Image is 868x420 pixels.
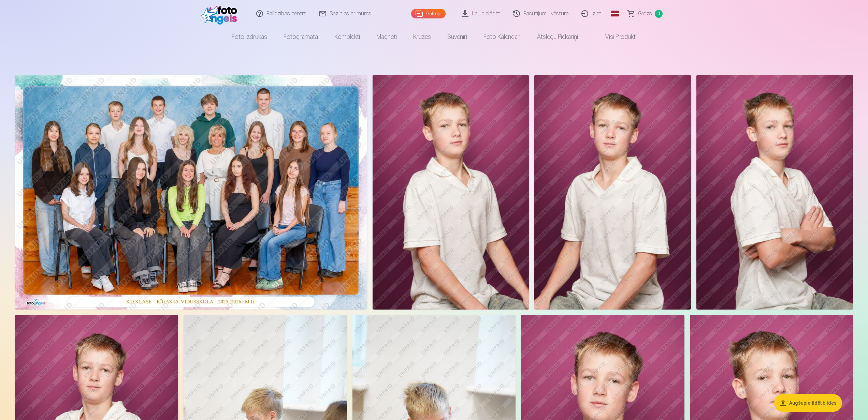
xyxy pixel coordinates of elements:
a: Foto izdrukas [223,27,275,46]
span: 0 [655,10,663,18]
a: Magnēti [368,27,405,46]
span: Grozs [638,10,652,18]
a: Komplekti [326,27,368,46]
a: Fotogrāmata [275,27,326,46]
a: Visi produkti [586,27,645,46]
a: Krūzes [405,27,439,46]
img: /fa1 [201,3,241,25]
a: Galerija [411,9,446,18]
a: Suvenīri [439,27,475,46]
a: Atslēgu piekariņi [529,27,586,46]
button: Augšupielādēt bildes [774,394,842,412]
a: Foto kalendāri [475,27,529,46]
